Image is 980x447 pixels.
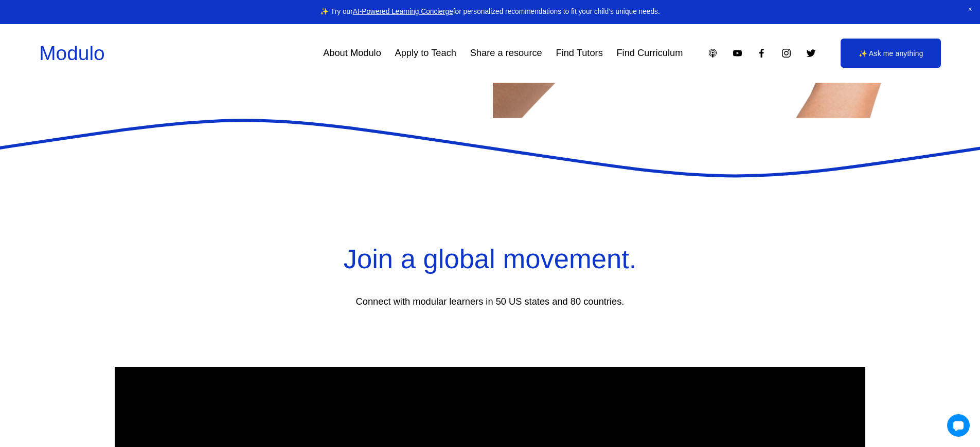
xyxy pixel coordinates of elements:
a: Apply to Teach [395,44,456,63]
a: YouTube [732,48,743,59]
a: About Modulo [323,44,381,63]
a: Share a resource [470,44,542,63]
p: Connect with modular learners in 50 US states and 80 countries. [153,293,828,310]
h2: Join a global movement. [153,241,828,277]
a: Find Curriculum [616,44,683,63]
a: Facebook [756,48,767,59]
a: AI-Powered Learning Concierge [353,8,453,15]
a: Apple Podcasts [707,48,718,59]
a: Twitter [806,48,816,59]
a: Find Tutors [556,44,602,63]
a: ✨ Ask me anything [841,39,941,68]
a: Instagram [781,48,792,59]
a: Modulo [39,42,104,64]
